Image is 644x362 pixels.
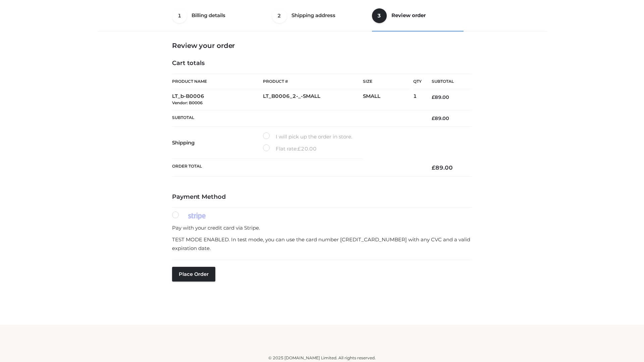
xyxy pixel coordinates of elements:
bdi: 89.00 [432,115,449,121]
bdi: 89.00 [432,164,453,171]
p: TEST MODE ENABLED. In test mode, you can use the card number [CREDIT_CARD_NUMBER] with any CVC an... [172,235,472,252]
h3: Review your order [172,42,472,50]
span: £ [298,145,301,152]
td: LT_B0006_2-_-SMALL [263,89,363,110]
p: Pay with your credit card via Stripe. [172,224,472,232]
bdi: 89.00 [432,94,449,100]
th: Subtotal [422,74,472,89]
span: £ [432,115,435,121]
th: Product # [263,74,363,89]
bdi: 20.00 [298,145,317,152]
label: I will pick up the order in store. [263,132,352,141]
small: Vendor: B0006 [172,100,203,105]
div: © 2025 [DOMAIN_NAME] Limited. All rights reserved. [100,355,544,361]
span: £ [432,164,435,171]
h4: Payment Method [172,193,472,201]
th: Product Name [172,74,263,89]
th: Shipping [172,127,263,159]
td: 1 [413,89,422,110]
th: Size [363,74,410,89]
button: Place order [172,267,215,282]
label: Flat rate: [263,144,317,153]
td: SMALL [363,89,413,110]
th: Qty [413,74,422,89]
h4: Cart totals [172,60,472,67]
td: LT_b-B0006 [172,89,263,110]
th: Order Total [172,159,422,177]
th: Subtotal [172,110,422,126]
span: £ [432,94,435,100]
